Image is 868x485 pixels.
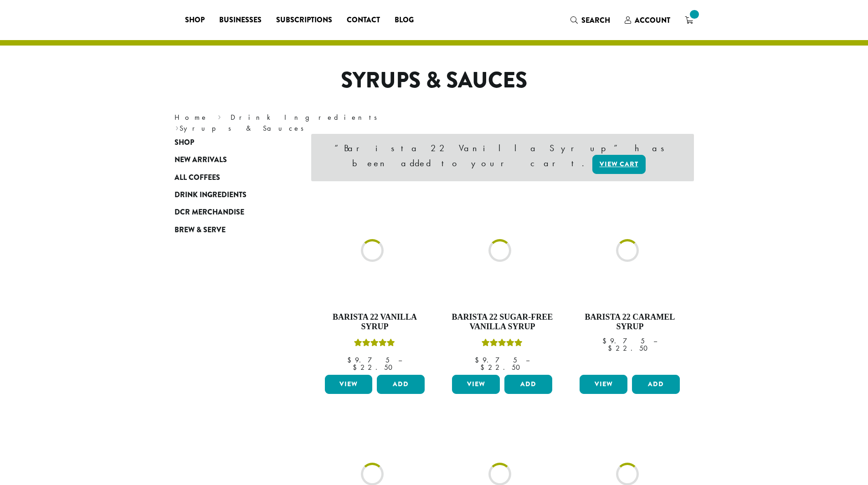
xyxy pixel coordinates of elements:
a: Contact [339,13,387,27]
span: Drink Ingredients [175,189,247,201]
h1: Syrups & Sauces [168,67,701,94]
span: – [653,336,657,346]
a: View [452,375,500,394]
span: Subscriptions [276,15,332,26]
a: Businesses [212,13,269,27]
a: New Arrivals [175,151,284,168]
span: DCR Merchandise [175,207,244,218]
span: Shop [185,15,205,26]
span: New Arrivals [175,154,227,166]
bdi: 22.50 [353,362,397,372]
span: Shop [175,137,194,148]
a: Drink Ingredients [231,112,383,122]
bdi: 9.75 [602,336,645,346]
a: Barista 22 Vanilla SyrupRated 5.00 out of 5 [323,200,427,371]
span: › [175,120,179,134]
span: – [526,355,529,365]
span: $ [602,336,610,346]
span: $ [353,362,360,372]
a: DCR Merchandise [175,204,284,221]
a: Barista 22 Caramel Syrup [577,200,682,371]
span: $ [608,343,616,353]
a: All Coffees [175,168,284,186]
span: Search [581,15,610,26]
a: View [325,375,373,394]
bdi: 9.75 [347,355,390,365]
span: – [398,355,402,365]
bdi: 22.50 [480,362,524,372]
span: Contact [347,15,380,26]
a: Home [175,112,208,122]
h4: Barista 22 Vanilla Syrup [323,312,427,332]
h4: Barista 22 Sugar-Free Vanilla Syrup [450,312,555,332]
bdi: 22.50 [608,343,652,353]
a: Blog [387,13,421,27]
span: Businesses [219,15,262,26]
a: View [580,375,627,394]
button: Add [377,375,425,394]
span: $ [475,355,483,365]
button: Add [504,375,552,394]
div: Rated 5.00 out of 5 [482,337,523,351]
a: Search [563,13,617,28]
a: Drink Ingredients [175,186,284,204]
span: $ [347,355,355,365]
bdi: 9.75 [475,355,517,365]
span: Brew & Serve [175,225,226,236]
div: Rated 5.00 out of 5 [354,337,395,351]
a: Account [617,13,678,28]
span: Blog [395,15,414,26]
span: $ [480,362,488,372]
div: “Barista 22 Vanilla Syrup” has been added to your cart. [311,134,694,181]
a: View cart [592,155,646,174]
span: Account [635,15,670,26]
a: Brew & Serve [175,221,284,238]
span: All Coffees [175,172,220,184]
h4: Barista 22 Caramel Syrup [577,312,682,332]
span: › [218,109,221,123]
a: Shop [175,134,284,151]
a: Barista 22 Sugar-Free Vanilla SyrupRated 5.00 out of 5 [450,200,555,371]
button: Add [632,375,680,394]
a: Subscriptions [269,13,339,27]
nav: Breadcrumb [175,112,421,134]
a: Shop [178,13,212,27]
